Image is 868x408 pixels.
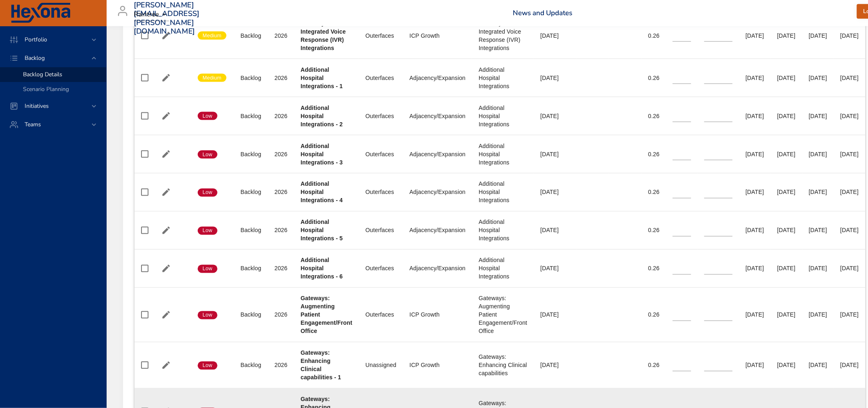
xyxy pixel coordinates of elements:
[409,311,466,319] div: ICP Growth
[541,226,570,235] div: [DATE]
[479,66,527,90] div: Additional Hospital Integrations
[809,264,827,273] div: [DATE]
[18,36,54,43] span: Portfolio
[160,262,172,275] button: Edit Project Details
[365,264,396,273] div: Outerfaces
[746,32,764,40] div: [DATE]
[648,112,660,120] div: 0.26
[198,312,217,319] span: Low
[841,74,859,82] div: [DATE]
[160,186,172,198] button: Edit Project Details
[301,66,343,89] b: Additional Hospital Integrations - 1
[365,112,396,120] div: Outerfaces
[541,74,570,82] div: [DATE]
[648,32,660,40] div: 0.26
[365,361,396,369] div: Unassigned
[841,112,859,120] div: [DATE]
[365,150,396,158] div: Outerfaces
[301,219,343,242] b: Additional Hospital Integrations - 5
[409,264,466,273] div: Adjacency/Expansion
[777,311,796,319] div: [DATE]
[274,150,288,158] div: 2026
[198,151,217,158] span: Low
[648,226,660,235] div: 0.26
[160,309,172,321] button: Edit Project Details
[746,311,764,319] div: [DATE]
[18,54,51,62] span: Backlog
[479,180,527,205] div: Additional Hospital Integrations
[409,112,466,120] div: Adjacency/Expansion
[23,71,62,78] span: Backlog Details
[365,311,396,319] div: Outerfaces
[479,104,527,128] div: Additional Hospital Integrations
[648,188,660,196] div: 0.26
[198,74,226,82] span: Medium
[198,265,217,273] span: Low
[301,105,343,128] b: Additional Hospital Integrations - 2
[365,32,396,40] div: Outerfaces
[809,361,827,369] div: [DATE]
[777,150,796,158] div: [DATE]
[841,311,859,319] div: [DATE]
[10,3,71,23] img: Hexona
[240,32,261,40] div: Backlog
[648,74,660,82] div: 0.26
[841,361,859,369] div: [DATE]
[479,218,527,243] div: Additional Hospital Integrations
[301,20,346,51] b: Gateways: Integrated Voice Response (IVR) Integrations
[160,359,172,372] button: Edit Project Details
[274,264,288,273] div: 2026
[746,188,764,196] div: [DATE]
[479,294,527,335] div: Gateways: Augmenting Patient Engagement/Front Office
[274,226,288,235] div: 2026
[809,311,827,319] div: [DATE]
[648,150,660,158] div: 0.26
[541,264,570,273] div: [DATE]
[134,1,200,36] h3: [PERSON_NAME][EMAIL_ADDRESS][PERSON_NAME][DOMAIN_NAME]
[809,150,827,158] div: [DATE]
[160,224,172,237] button: Edit Project Details
[746,226,764,235] div: [DATE]
[777,361,796,369] div: [DATE]
[746,74,764,82] div: [DATE]
[301,143,343,166] b: Additional Hospital Integrations - 3
[809,32,827,40] div: [DATE]
[809,74,827,82] div: [DATE]
[841,32,859,40] div: [DATE]
[409,150,466,158] div: Adjacency/Expansion
[240,311,261,319] div: Backlog
[746,112,764,120] div: [DATE]
[809,188,827,196] div: [DATE]
[274,311,288,319] div: 2026
[274,188,288,196] div: 2026
[541,311,570,319] div: [DATE]
[841,226,859,235] div: [DATE]
[301,295,352,335] b: Gateways: Augmenting Patient Engagement/Front Office
[240,361,261,369] div: Backlog
[365,188,396,196] div: Outerfaces
[479,142,527,166] div: Additional Hospital Integrations
[198,189,217,196] span: Low
[541,112,570,120] div: [DATE]
[541,188,570,196] div: [DATE]
[746,264,764,273] div: [DATE]
[841,150,859,158] div: [DATE]
[274,32,288,40] div: 2026
[23,85,69,93] span: Scenario Planning
[809,226,827,235] div: [DATE]
[240,188,261,196] div: Backlog
[18,121,48,128] span: Teams
[198,32,226,39] span: Medium
[409,361,466,369] div: ICP Growth
[409,74,466,82] div: Adjacency/Expansion
[479,19,527,52] div: Gateways: Integrated Voice Response (IVR) Integrations
[513,8,572,18] a: News and Updates
[746,150,764,158] div: [DATE]
[365,74,396,82] div: Outerfaces
[240,74,261,82] div: Backlog
[160,72,172,84] button: Edit Project Details
[541,150,570,158] div: [DATE]
[746,361,764,369] div: [DATE]
[240,112,261,120] div: Backlog
[541,361,570,369] div: [DATE]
